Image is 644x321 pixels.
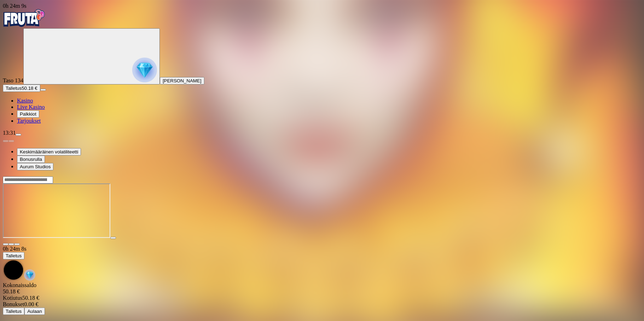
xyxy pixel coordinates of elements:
[16,134,21,136] button: menu
[163,78,202,83] span: [PERSON_NAME]
[17,148,81,156] button: Keskimääräinen volatiliteetti
[3,301,24,307] span: Bonukset
[3,243,8,245] button: close icon
[17,118,41,124] a: Tarjoukset
[3,282,641,315] div: Game menu content
[17,163,53,170] button: Aurum Studios
[14,243,20,245] button: fullscreen icon
[3,9,641,124] nav: Primary
[17,110,39,118] button: Palkkiot
[6,86,22,91] span: Talletus
[3,295,641,301] div: 50.18 €
[3,84,40,92] button: Talletusplus icon50.18 €
[3,9,45,27] img: Fruta
[24,308,45,315] button: Aulaan
[160,77,204,84] button: [PERSON_NAME]
[3,140,8,142] button: prev slide
[17,104,45,110] a: Live Kasino
[8,140,14,142] button: next slide
[22,86,37,91] span: 50.18 €
[23,28,160,84] button: reward progress
[27,309,42,314] span: Aulaan
[6,309,22,314] span: Talletus
[3,301,641,308] div: 0.00 €
[3,295,22,301] span: Kotiutus
[24,269,35,281] img: reward-icon
[3,288,641,295] div: 50.18 €
[3,308,24,315] button: Talletus
[3,246,641,282] div: Game menu
[20,149,78,154] span: Keskimääräinen volatiliteetti
[8,243,14,245] button: chevron-down icon
[20,111,36,117] span: Palkkiot
[3,3,27,9] span: user session time
[3,246,27,252] span: user session time
[20,157,42,162] span: Bonusrulla
[3,77,23,83] span: Taso 134
[3,183,110,238] iframe: Joker Fire Frenzy
[3,22,45,28] a: Fruta
[3,98,641,124] nav: Main menu
[17,156,45,163] button: Bonusrulla
[3,252,24,259] button: Talletus
[3,282,641,295] div: Kokonaissaldo
[20,164,51,169] span: Aurum Studios
[17,98,33,104] a: Kasino
[6,253,22,258] span: Talletus
[132,58,157,82] img: reward progress
[3,176,53,183] input: Search
[3,130,16,136] span: 13:31
[40,89,46,91] button: menu
[110,237,116,239] button: play icon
